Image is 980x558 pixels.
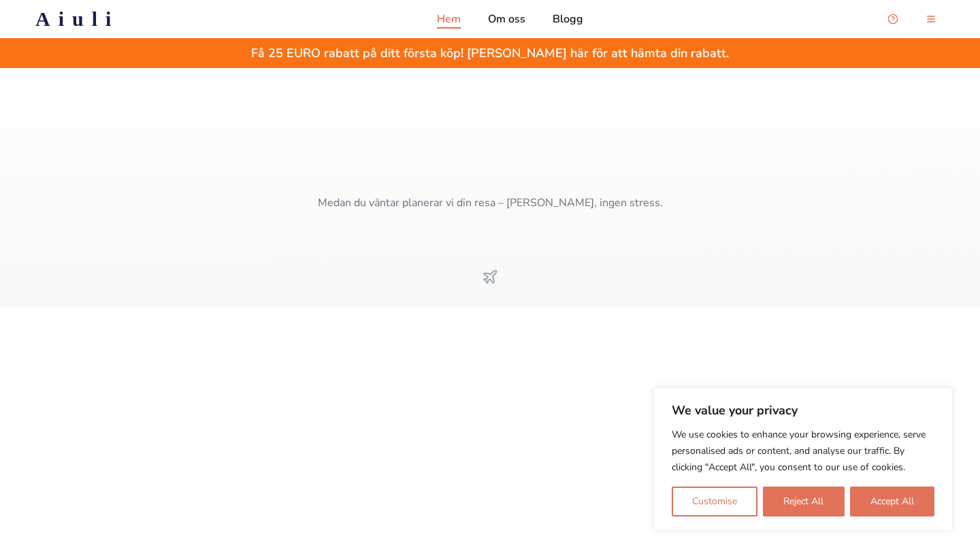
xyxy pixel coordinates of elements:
[672,427,934,476] p: We use cookies to enhance your browsing experience, serve personalised ads or content, and analys...
[488,11,525,27] a: Om oss
[879,5,906,33] button: Open support chat
[763,487,844,516] button: Reject All
[917,5,945,33] button: menu-button
[672,402,934,419] p: We value your privacy
[437,11,461,27] a: Hem
[653,388,953,531] div: We value your privacy
[318,195,663,211] span: Medan du väntar planerar vi din resa – [PERSON_NAME], ingen stress.
[35,7,119,31] h2: Aiuli
[850,487,934,516] button: Accept All
[14,7,141,31] a: Aiuli
[672,487,757,516] button: Customise
[553,11,583,27] a: Blogg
